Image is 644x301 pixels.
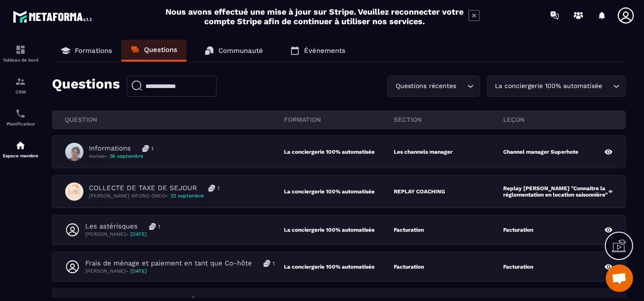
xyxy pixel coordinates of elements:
div: Ouvrir le chat [606,265,633,292]
p: Tableau de bord [2,57,39,62]
p: Channel manager Superhote [503,149,578,155]
input: Search for option [458,81,465,91]
p: Planificateur [2,121,39,126]
p: 1 [273,260,275,267]
img: messages [208,185,215,192]
p: Espace membre [2,153,39,158]
p: section [394,115,504,124]
div: Search for option [387,76,480,97]
a: Communauté [196,40,272,62]
p: Facturation [503,227,533,233]
p: Facturation [503,264,533,270]
p: Questions [144,46,177,54]
img: formation [15,44,26,55]
p: Communauté [218,47,263,55]
img: scheduler [15,108,26,119]
p: QUESTION [65,115,284,124]
input: Search for option [604,81,611,91]
p: Les astérisques [85,222,138,231]
p: 1 [158,223,160,230]
span: - [DATE] [126,268,147,274]
a: Formations [52,40,121,62]
p: La conciergerie 100% automatisée [284,264,393,270]
p: La conciergerie 100% automatisée [284,149,393,155]
img: messages [142,145,149,152]
p: Facturation [394,227,424,233]
a: Questions [121,40,186,62]
span: - [DATE] [126,231,147,237]
p: La conciergerie 100% automatisée [284,227,393,233]
p: Les channels manager [394,149,453,155]
img: formation [15,76,26,87]
a: Événements [281,40,355,62]
p: Facturation [394,264,424,270]
img: logo [13,8,95,25]
p: [PERSON_NAME] [85,231,160,238]
p: REPLAY COACHING [394,188,445,195]
h2: Nous avons effectué une mise à jour sur Stripe. Veuillez reconnecter votre compte Stripe afin de ... [165,7,464,26]
p: 1 [217,185,220,192]
p: Asmae [89,153,154,160]
p: Informations [89,144,131,153]
img: automations [15,140,26,151]
p: Formations [75,47,112,55]
p: leçon [503,115,613,124]
div: Search for option [487,76,626,97]
img: messages [263,260,270,267]
p: Frais de ménage et paiement en tant que Co-hôte [85,259,252,268]
span: - 26 septembre [105,153,143,159]
p: La conciergerie 100% automatisée [284,188,393,195]
p: FORMATION [284,115,394,124]
a: automationsautomationsEspace membre [2,133,39,165]
a: formationformationTableau de bord [2,37,39,69]
span: - 22 septembre [166,193,204,199]
img: messages [149,223,156,230]
span: La conciergerie 100% automatisée [493,81,604,91]
p: Questions [52,76,120,97]
p: Événements [304,47,345,55]
a: schedulerschedulerPlanificateur [2,101,39,133]
p: 1 [151,145,154,152]
p: Replay [PERSON_NAME] "Connaitre la réglementation en location saisonnière" [503,185,608,198]
p: [PERSON_NAME] [85,268,275,275]
p: [PERSON_NAME] MFONO ONDO [89,192,220,199]
span: Questions récentes [393,81,458,91]
a: formationformationCRM [2,69,39,101]
p: COLLECTE DE TAXE DE SEJOUR [89,184,197,192]
p: CRM [2,89,39,94]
